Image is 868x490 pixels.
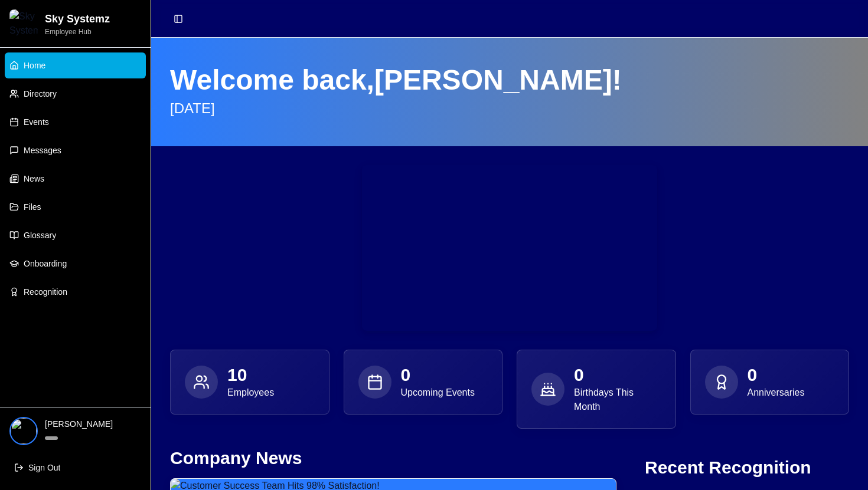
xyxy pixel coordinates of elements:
span: Home [24,60,45,71]
a: Onboarding [5,251,146,277]
a: Home [5,52,146,78]
a: Glossary [5,222,146,248]
span: News [24,173,44,185]
span: Events [24,116,49,128]
p: 10 [227,364,274,386]
img: Sky Systemz [9,9,38,38]
span: Directory [24,88,57,100]
h2: Sky Systemz [45,11,110,27]
span: Messages [24,144,61,156]
a: Events [5,109,146,135]
a: Directory [5,81,146,107]
a: 0Upcoming Events [344,350,503,429]
span: Recognition [24,286,67,298]
p: [PERSON_NAME] [45,418,141,430]
p: [DATE] [170,99,849,118]
h2: Company News [170,448,616,469]
span: Glossary [24,229,56,241]
a: Recognition [5,279,146,305]
iframe: Home Page Video [362,165,657,331]
p: Employees [227,386,274,400]
span: Onboarding [24,258,67,269]
img: redirect [11,418,37,444]
a: Files [5,194,146,220]
p: 0 [401,364,475,386]
a: 10Employees [170,350,329,429]
p: Employee Hub [45,27,110,37]
span: Files [24,201,41,213]
a: 0Anniversaries [690,350,850,429]
h2: Recent Recognition [645,457,840,478]
button: Sign Out [9,455,141,481]
a: 0Birthdays This Month [517,350,676,429]
a: News [5,166,146,192]
p: Upcoming Events [401,386,475,400]
h1: Welcome back, [PERSON_NAME] ! [170,66,849,94]
a: Messages [5,137,146,163]
p: 0 [574,364,661,386]
p: 0 [748,364,805,386]
p: Birthdays This Month [574,386,661,414]
span: Sign Out [28,462,60,473]
p: Anniversaries [748,386,805,400]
